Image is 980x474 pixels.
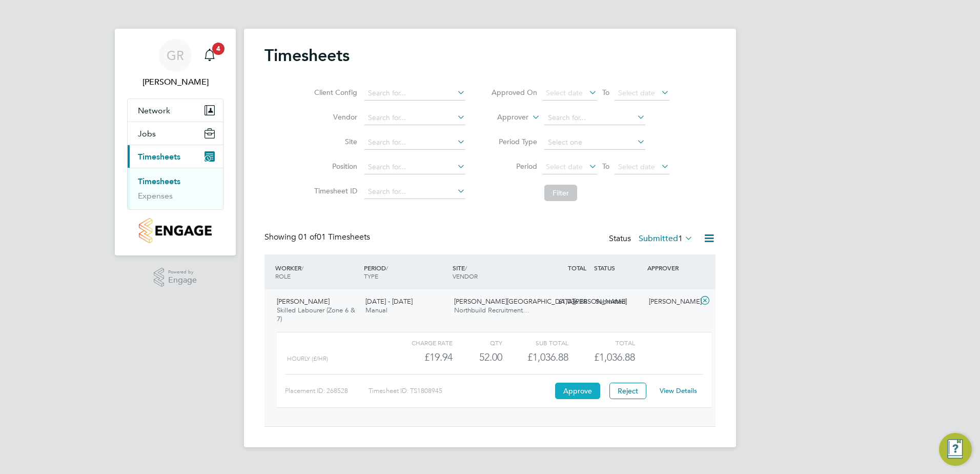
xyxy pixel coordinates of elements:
span: Network [138,106,170,115]
div: PERIOD [361,259,450,285]
div: Total [568,337,635,349]
div: APPROVER [645,259,698,277]
a: Powered byEngage [154,268,197,287]
span: Hourly (£/HR) [287,355,328,362]
div: Charge rate [386,337,453,349]
label: Approved On [491,88,537,97]
a: GR[PERSON_NAME] [127,39,223,88]
div: SITE [450,259,539,285]
a: Go to home page [127,218,223,243]
div: Submitted [591,293,645,310]
div: QTY [453,337,502,349]
div: 52.00 [453,349,502,366]
span: Powered by [168,268,197,276]
label: Period Type [491,137,537,146]
button: Filter [544,185,577,201]
label: Vendor [311,112,357,122]
label: Site [311,137,357,146]
input: Search for... [364,185,465,199]
span: 01 Timesheets [298,232,370,242]
span: / [386,264,388,272]
span: Select date [546,88,583,97]
span: [PERSON_NAME] [277,297,330,306]
span: Select date [546,162,583,171]
div: WORKER [273,259,361,285]
span: To [599,160,612,173]
div: Timesheet ID: TS1808945 [369,383,553,399]
div: STATUS [591,259,645,277]
label: Period [491,162,537,171]
input: Search for... [364,135,465,150]
span: 01 of [298,232,317,242]
button: Engage Resource Center [939,433,972,466]
label: Submitted [639,233,693,244]
span: GR [167,49,184,62]
span: [DATE] - [DATE] [365,297,413,306]
div: £19.94 [386,349,453,366]
span: 1 [678,233,683,244]
span: / [301,264,303,272]
a: View Details [660,386,697,395]
div: £1,036.88 [502,349,568,366]
button: Timesheets [128,145,223,168]
span: Skilled Labourer (Zone 6 & 7) [277,306,355,323]
label: Approver [482,112,528,123]
input: Search for... [364,111,465,125]
input: Search for... [364,86,465,101]
h2: Timesheets [264,45,350,66]
span: Graham Richardson [127,76,223,88]
a: Timesheets [138,176,180,186]
label: Timesheet ID [311,186,357,195]
img: countryside-properties-logo-retina.png [139,218,211,243]
span: Northbuild Recruitment… [454,306,529,314]
span: 4 [212,43,224,55]
div: Timesheets [128,168,223,209]
span: Select date [618,88,655,97]
button: Network [128,99,223,122]
input: Search for... [544,111,645,125]
nav: Main navigation [115,29,236,255]
input: Search for... [364,160,465,174]
span: £1,036.88 [594,351,635,363]
a: 4 [199,39,220,72]
span: VENDOR [453,272,478,280]
span: ROLE [275,272,291,280]
label: Position [311,162,357,171]
span: Manual [365,306,387,314]
button: Jobs [128,122,223,145]
span: TOTAL [568,264,586,272]
span: Engage [168,276,197,285]
span: [PERSON_NAME][GEOGRAPHIC_DATA][PERSON_NAME] [454,297,627,306]
span: Select date [618,162,655,171]
span: Timesheets [138,152,180,162]
div: [PERSON_NAME] [645,293,698,310]
input: Select one [544,135,645,150]
div: Sub Total [502,337,568,349]
span: To [599,86,612,99]
span: TYPE [364,272,378,280]
button: Approve [555,383,600,399]
div: Placement ID: 268528 [285,383,369,399]
span: / [465,264,467,272]
label: Client Config [311,88,357,97]
div: £1,036.88 [538,293,591,310]
div: Showing [264,232,372,243]
a: Expenses [138,191,173,201]
span: Jobs [138,129,156,139]
button: Reject [609,383,646,399]
div: Status [609,232,695,246]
